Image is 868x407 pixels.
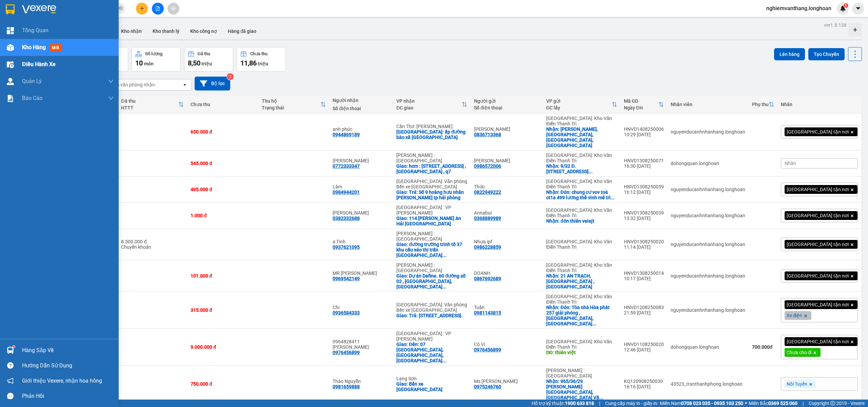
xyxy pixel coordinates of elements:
button: caret-down [852,3,864,15]
div: Đã thu [198,52,210,56]
div: Số điện thoại [333,106,390,111]
div: 545.000 đ [191,161,255,166]
div: Giao: Trả: 161C Chùa Hàng, phường Lê Chân, Hải Phòng. [396,313,467,318]
div: HNVD1308250039 [624,210,664,216]
div: DOANH [474,270,539,276]
div: nguyenducanhnhanhang.longhoan [671,213,745,218]
div: [GEOGRAPHIC_DATA]: Kho Văn Điển Thanh Trì [546,339,617,350]
img: warehouse-icon [7,44,14,51]
strong: 1900 633 818 [565,401,594,406]
span: notification [7,378,14,384]
th: Toggle SortBy [393,96,471,114]
th: Toggle SortBy [620,96,667,114]
span: [GEOGRAPHIC_DATA] tận nơi [787,186,849,192]
div: Lạng Sơn [396,376,467,381]
button: Chưa thu11,86 triệu [237,47,286,72]
div: Anh Khôi [333,158,390,163]
button: Kho nhận [116,23,147,39]
span: plus [140,6,144,11]
div: 0975246760 [474,384,501,389]
div: Anh Nghĩa [474,158,539,163]
span: nghiemvanthang.longhoan [761,4,837,13]
span: aim [171,6,176,11]
span: Miền Bắc [749,400,797,407]
span: Xe điện [787,312,803,319]
div: Số điện thoại [474,105,539,110]
div: 750.000 đ [191,381,255,387]
div: a Tinh [333,239,390,244]
div: Nhận: 9/32 Đ. Huyền Kỳ, Tổ dân phố 8, Hà Đông, Hà Nội, Việt Nam [546,163,617,174]
div: Thu hộ [262,98,321,104]
div: Nhận: đón thiên veiejt [546,218,617,224]
div: 0981659888 [333,384,360,389]
button: Đã thu8,50 triệu [184,47,233,72]
div: 9.000.000 đ [191,344,255,350]
span: [GEOGRAPHIC_DATA] tận nơi [787,212,849,219]
button: Số lượng10món [132,47,181,72]
div: [PERSON_NAME] : [GEOGRAPHIC_DATA] [546,368,617,379]
div: 0976456899 [474,347,501,352]
span: ... [442,252,447,258]
span: [GEOGRAPHIC_DATA] tận nơi [787,302,849,308]
div: [PERSON_NAME] : [GEOGRAPHIC_DATA] [396,152,467,163]
div: Giao: Trả: Số 9 hoàng hưu nhân lê hồng phong tp hải phòng [396,189,467,200]
div: Tạo kho hàng mới [848,23,862,37]
div: Phụ thu [752,102,769,107]
th: Toggle SortBy [118,96,187,114]
svg: open [182,82,188,87]
div: 13:32 [DATE] [624,216,664,221]
div: 0382332688 [333,216,360,221]
div: Giao: 114 Nguyễn thị Định An Hải Bắc Sơn Trà Đà Nẵng [396,216,467,226]
div: Lâm [333,184,390,189]
span: Kho hàng [22,44,46,50]
div: 0986228859 [474,244,501,250]
div: 0772333347 [333,163,360,169]
span: 10 [135,59,143,67]
span: Nhãn [785,161,796,166]
div: 0976456899 [333,350,360,355]
span: 1 [845,3,847,8]
sup: 1 [13,346,15,348]
div: 10:17 [DATE] [624,276,664,281]
div: Chi [333,305,390,310]
div: 0984944201 [333,189,360,195]
span: | [803,400,804,407]
div: 495.000 đ [191,187,255,192]
sup: 2 [227,73,234,80]
div: 0937621095 [333,244,360,250]
div: 1.000 đ [191,213,255,218]
div: 0867692689 [474,276,501,281]
span: [GEOGRAPHIC_DATA] tận nơi [787,339,849,345]
div: Ms Trang [474,379,539,384]
span: [GEOGRAPHIC_DATA] tận nơi [787,273,849,279]
span: close-circle [119,5,123,12]
div: Giao: ấp đường bào xã Dương tơ phú quốc kiên Giang [396,129,467,140]
div: Hàng sắp về [22,345,114,355]
span: Nối Tuyến [787,381,807,387]
div: Nhận: 965/36/29 Đường Quang Trung, Phường 14, Quận Gò Vấp, HCM. [546,379,617,400]
div: nguyenducanhnhanhang.longhoan [671,307,745,313]
div: 0969542149 [333,276,360,281]
span: copyright [830,401,835,406]
span: triệu [201,61,212,66]
div: [GEOGRAPHIC_DATA]: Kho Văn Điển Thanh Trì [546,262,617,273]
div: [PERSON_NAME] : [GEOGRAPHIC_DATA] [396,262,467,273]
span: ... [442,358,447,363]
div: 43523_tranthanhphong.longhoan [671,381,745,387]
span: file-add [155,6,160,11]
div: 0836713368 [474,132,501,137]
div: [GEOGRAPHIC_DATA]: Văn phòng Bến xe [GEOGRAPHIC_DATA] [396,302,467,313]
div: Thảo Nguyễn [333,379,390,384]
strong: 0708 023 035 - 0935 103 250 [681,401,743,406]
div: [GEOGRAPHIC_DATA]: Văn phòng Bến xe [GEOGRAPHIC_DATA] [396,179,467,189]
div: Số lượng [145,52,162,56]
div: anh phúc [333,126,390,132]
img: solution-icon [7,95,14,102]
div: 21:59 [DATE] [624,310,664,316]
div: dohongquan.longhoan [671,161,745,166]
button: Lên hàng [774,48,805,60]
div: HNVD1308250071 [624,158,664,163]
div: Giao: Bến xe tp Lạng Sơn [396,381,467,392]
div: [GEOGRAPHIC_DATA]: Kho Văn Điển Thanh Trì [546,294,617,305]
strong: 700.000 đ [752,344,773,350]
